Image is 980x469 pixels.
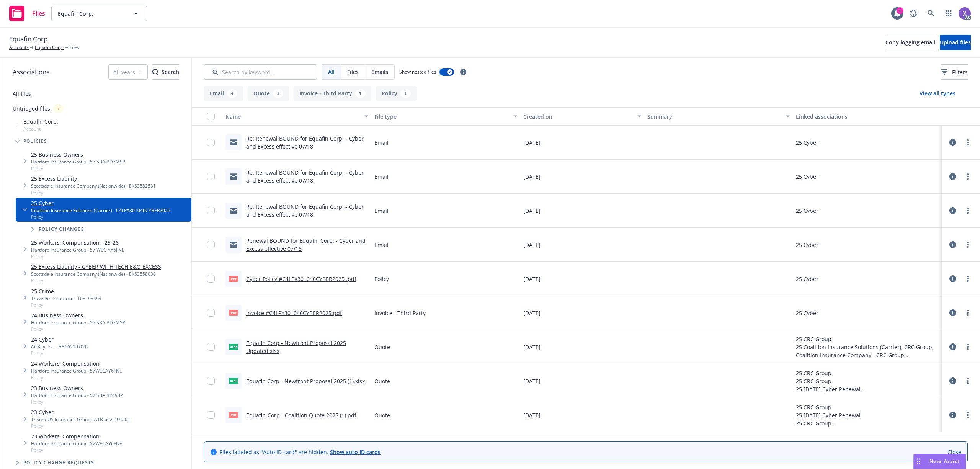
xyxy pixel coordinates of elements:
[31,392,123,399] div: Hartford Insurance Group - 57 SBA BP4982
[273,89,283,98] div: 3
[374,411,390,419] span: Quote
[31,165,125,172] span: Policy
[523,275,541,283] span: [DATE]
[374,309,426,317] span: Invoice - Third Party
[523,207,541,215] span: [DATE]
[907,86,968,101] button: View all types
[31,416,130,423] div: Trisura US Insurance Group - ATB-6621970-01
[31,295,101,302] div: Travelers Insurance - 108198494
[796,411,939,419] div: 25 [DATE] Cyber Renewal
[207,411,215,419] input: Toggle Row Selected
[31,374,122,381] span: Policy
[374,343,390,351] span: Quote
[959,7,971,20] img: photo
[207,275,215,283] input: Toggle Row Selected
[374,173,389,181] span: Email
[31,368,122,374] div: Hartford Insurance Group - 57WECAY6FNE
[246,309,342,317] a: Invoice #C4LPX301046CYBER2025.pdf
[913,454,966,469] button: Nova Assist
[204,86,243,101] button: Email
[246,169,364,184] a: Re: Renewal BOUND for Equafin Corp. - Cyber and Excess effective 07/18
[31,440,122,447] div: Hartford Insurance Group - 57WECAY6FNE
[229,276,238,281] span: pdf
[885,35,935,50] button: Copy logging email
[207,377,215,385] input: Toggle Row Selected
[31,190,156,196] span: Policy
[13,67,49,77] span: Associations
[31,326,125,332] span: Policy
[23,461,94,465] span: Policy change requests
[941,68,968,76] span: Filters
[952,68,968,76] span: Filters
[940,39,971,46] span: Upload files
[23,126,58,132] span: Account
[963,410,972,420] a: more
[796,369,939,377] div: 25 CRC Group
[793,107,942,126] button: Linked associations
[923,6,939,21] a: Search
[51,6,147,21] button: Equafin Corp.
[941,64,968,80] button: Filters
[204,64,317,80] input: Search by keyword...
[371,68,388,76] span: Emails
[31,214,170,220] span: Policy
[796,241,818,249] div: 25 Cyber
[963,206,972,215] a: more
[31,447,122,453] span: Policy
[207,309,215,317] input: Toggle Row Selected
[399,69,436,75] span: Show nested files
[929,458,960,464] span: Nova Assist
[53,104,64,113] div: 7
[796,275,818,283] div: 25 Cyber
[31,239,124,247] a: 25 Workers' Compensation - 25-26
[207,173,215,180] input: Toggle Row Selected
[207,343,215,351] input: Toggle Row Selected
[374,207,389,215] span: Email
[70,44,79,51] span: Files
[13,90,31,97] a: All files
[523,173,541,181] span: [DATE]
[31,408,130,416] a: 23 Cyber
[31,360,122,368] a: 24 Workers' Compensation
[220,448,381,456] span: Files labeled as "Auto ID card" are hidden.
[294,86,371,101] button: Invoice - Third Party
[644,107,793,126] button: Summary
[31,159,125,165] div: Hartford Insurance Group - 57 SBA BD7MSP
[58,10,124,18] span: Equafin Corp.
[796,343,939,359] div: 25 Coalition Insurance Solutions (Carrier), CRC Group, Coalition Insurance Company - CRC Group
[796,207,818,215] div: 25 Cyber
[31,175,156,183] a: 25 Excess Liability
[31,343,89,350] div: At-Bay, Inc. - AB662197002
[947,448,961,456] a: Close
[246,412,356,419] a: Equafin-Corp - Coalition Quote 2025 (1).pdf
[31,335,89,343] a: 24 Cyber
[31,384,123,392] a: 23 Business Owners
[6,3,48,24] a: Files
[523,309,541,317] span: [DATE]
[400,89,411,98] div: 1
[152,64,179,80] button: SearchSearch
[796,113,939,121] div: Linked associations
[207,113,215,120] input: Select all
[246,203,364,218] a: Re: Renewal BOUND for Equafin Corp. - Cyber and Excess effective 07/18
[152,69,158,75] svg: Search
[31,253,124,260] span: Policy
[885,39,935,46] span: Copy logging email
[647,113,782,121] div: Summary
[796,419,939,427] div: 25 CRC Group
[523,113,633,121] div: Created on
[963,274,972,283] a: more
[963,138,972,147] a: more
[225,113,360,121] div: Name
[35,44,64,51] a: Equafin Corp.
[523,139,541,147] span: [DATE]
[355,89,366,98] div: 1
[229,378,238,384] span: xlsx
[796,377,939,385] div: 25 CRC Group
[347,68,359,76] span: Files
[941,6,956,21] a: Switch app
[31,302,101,308] span: Policy
[31,311,125,319] a: 24 Business Owners
[963,172,972,181] a: more
[9,44,29,51] a: Accounts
